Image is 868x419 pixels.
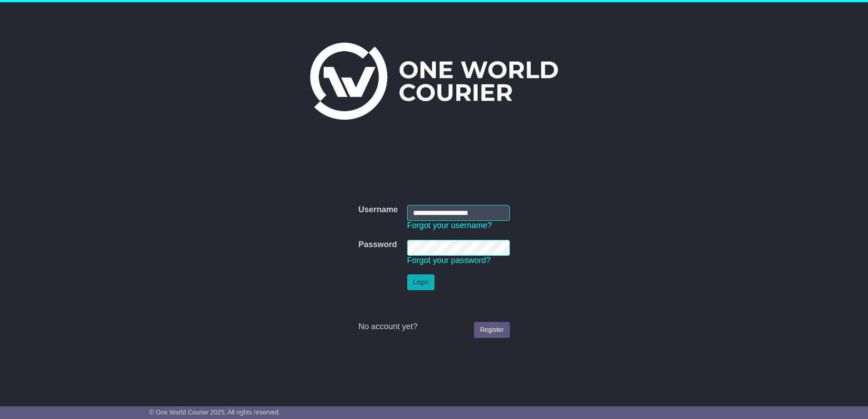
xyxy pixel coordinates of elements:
span: © One World Courier 2025. All rights reserved. [149,409,281,416]
label: Password [358,240,397,250]
a: Forgot your username? [407,221,492,230]
img: One World [310,43,558,120]
div: No account yet? [358,322,509,332]
a: Forgot your password? [407,256,491,265]
label: Username [358,205,398,215]
button: Login [407,274,434,290]
a: Register [474,322,509,338]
